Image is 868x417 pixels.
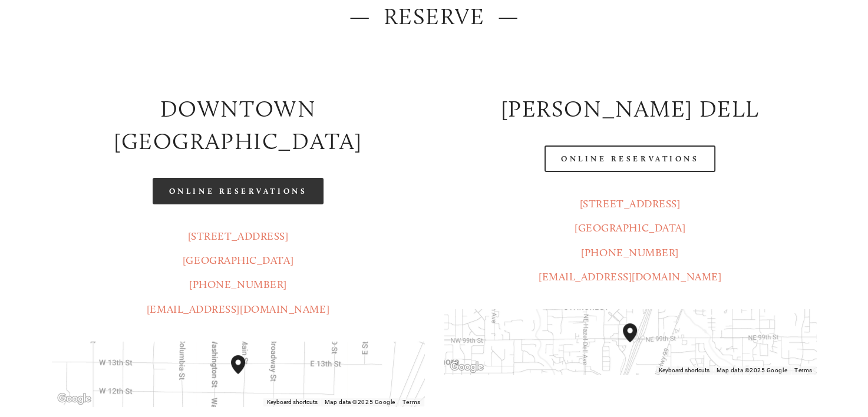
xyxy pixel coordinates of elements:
span: Map data ©2025 Google [324,399,395,405]
button: Keyboard shortcuts [266,398,317,406]
a: [EMAIL_ADDRESS][DOMAIN_NAME] [147,303,329,316]
a: [GEOGRAPHIC_DATA] [575,221,685,234]
div: Amaro's Table 1220 Main Street vancouver, United States [226,350,264,398]
img: Google [55,391,94,406]
a: [GEOGRAPHIC_DATA] [183,254,293,267]
a: Online Reservations [544,145,715,172]
a: Open this area in Google Maps (opens a new window) [55,391,94,406]
a: Online Reservations [153,178,324,204]
a: Terms [794,367,813,373]
a: [PHONE_NUMBER] [189,278,287,291]
a: Terms [402,399,421,405]
span: Map data ©2025 Google [717,367,787,373]
button: Keyboard shortcuts [659,366,709,375]
div: Amaro's Table 816 Northeast 98th Circle Vancouver, WA, 98665, United States [618,319,656,366]
img: Google [447,359,486,375]
a: [EMAIL_ADDRESS][DOMAIN_NAME] [539,270,721,283]
a: Open this area in Google Maps (opens a new window) [447,359,486,375]
a: [STREET_ADDRESS] [188,230,289,243]
h2: [PERSON_NAME] DELL [444,93,816,125]
a: [STREET_ADDRESS] [580,197,681,210]
h2: Downtown [GEOGRAPHIC_DATA] [52,93,424,158]
a: [PHONE_NUMBER] [581,246,679,259]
